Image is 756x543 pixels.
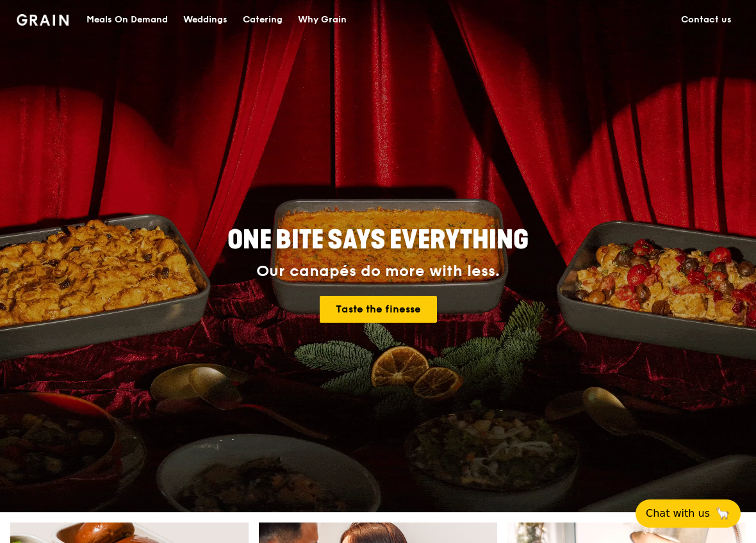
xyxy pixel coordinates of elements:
[636,499,741,528] button: Chat with us🦙
[227,225,529,255] span: ONE BITE SAYS EVERYTHING
[243,1,283,39] div: Catering
[290,1,354,39] a: Why Grain
[176,1,235,39] a: Weddings
[298,1,347,39] div: Why Grain
[235,1,290,39] a: Catering
[646,506,710,521] span: Chat with us
[673,1,739,39] a: Contact us
[183,1,227,39] div: Weddings
[17,14,69,26] img: Grain
[86,1,168,39] div: Meals On Demand
[715,506,730,521] span: 🦙
[320,296,437,323] a: Taste the finesse
[147,263,609,280] div: Our canapés do more with less.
